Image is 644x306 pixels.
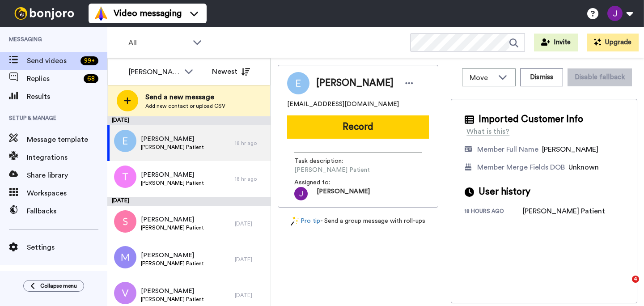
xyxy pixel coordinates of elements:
[141,170,204,179] span: [PERSON_NAME]
[141,179,204,187] span: [PERSON_NAME] Patient
[520,68,563,86] button: Dismiss
[235,292,266,299] div: [DATE]
[107,116,271,125] div: [DATE]
[477,162,565,173] div: Member Merge Fields DOB
[128,38,188,48] span: All
[465,208,523,217] div: 18 hours ago
[287,72,309,94] img: Image of Elda Panetta
[294,157,357,166] span: Task description :
[84,74,98,83] div: 68
[470,72,494,83] span: Move
[114,166,136,188] img: t.png
[27,134,107,145] span: Message template
[141,215,204,224] span: [PERSON_NAME]
[294,166,379,174] span: [PERSON_NAME] Patient
[27,242,107,253] span: Settings
[291,217,299,226] img: magic-wand.svg
[205,63,257,81] button: Newest
[23,280,84,292] button: Collapse menu
[534,34,578,51] button: Invite
[632,276,639,283] span: 4
[114,130,136,152] img: e.png
[287,115,429,139] button: Record
[27,152,107,163] span: Integrations
[114,246,136,268] img: m.png
[141,260,204,267] span: [PERSON_NAME] Patient
[141,224,204,231] span: [PERSON_NAME] Patient
[523,206,605,217] div: [PERSON_NAME] Patient
[107,197,271,206] div: [DATE]
[27,91,107,102] span: Results
[80,56,98,65] div: 99 +
[114,210,136,233] img: s.png
[235,256,266,263] div: [DATE]
[568,68,632,86] button: Disable fallback
[145,102,225,110] span: Add new contact or upload CSV
[94,6,108,21] img: vm-color.svg
[27,170,107,181] span: Share library
[27,188,107,199] span: Workspaces
[294,178,357,187] span: Assigned to:
[479,113,583,126] span: Imported Customer Info
[479,185,530,199] span: User history
[114,282,136,304] img: v.png
[27,206,107,217] span: Fallbacks
[614,276,635,297] iframe: Intercom live chat
[287,100,399,109] span: [EMAIL_ADDRESS][DOMAIN_NAME]
[294,187,308,200] img: AATXAJyg8ucWaqR3qXsjqopWeOisTT1W69xcs-1Qe9aC=s96-c
[145,92,225,102] span: Send a new message
[129,67,180,77] div: [PERSON_NAME]
[141,135,204,144] span: [PERSON_NAME]
[316,76,394,90] span: [PERSON_NAME]
[587,34,639,51] button: Upgrade
[278,217,438,226] div: - Send a group message with roll-ups
[27,73,80,84] span: Replies
[235,140,266,147] div: 18 hr ago
[291,217,320,226] a: Pro tip
[477,144,538,155] div: Member Full Name
[27,55,77,66] span: Send videos
[40,282,77,289] span: Collapse menu
[542,146,598,153] span: [PERSON_NAME]
[141,296,204,303] span: [PERSON_NAME] Patient
[114,7,182,20] span: Video messaging
[235,175,266,183] div: 18 hr ago
[317,187,370,200] span: [PERSON_NAME]
[466,126,509,137] div: What is this?
[141,287,204,296] span: [PERSON_NAME]
[141,251,204,260] span: [PERSON_NAME]
[11,7,78,20] img: bj-logo-header-white.svg
[141,144,204,151] span: [PERSON_NAME] Patient
[568,164,599,171] span: Unknown
[235,220,266,227] div: [DATE]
